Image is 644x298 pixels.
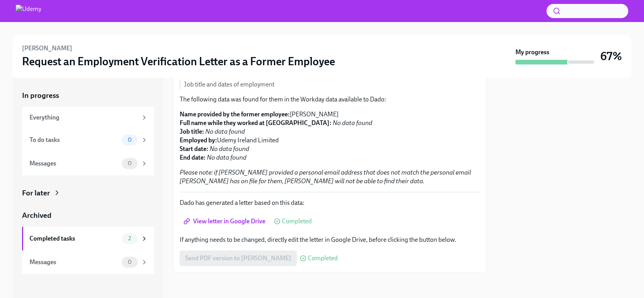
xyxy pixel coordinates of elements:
[180,213,271,229] a: View letter in Google Drive
[282,218,312,224] span: Completed
[180,169,471,185] em: Please note: if [PERSON_NAME] provided a personal email address that does not match the personal ...
[29,113,138,122] div: Everything
[600,49,622,63] h3: 67%
[210,145,249,153] em: No data found
[29,234,119,243] div: Completed tasks
[22,54,335,68] h3: Request an Employment Verification Letter as a Former Employee
[123,259,136,265] span: 0
[308,255,338,261] span: Completed
[185,217,265,225] span: View letter in Google Drive
[22,188,154,198] a: For later
[205,128,245,135] em: No data found
[22,128,154,152] a: To do tasks0
[207,154,247,161] em: No data found
[180,128,204,135] strong: Job title:
[22,250,154,274] a: Messages0
[29,258,119,267] div: Messages
[123,235,136,241] span: 2
[123,137,136,143] span: 0
[180,95,480,104] p: The following data was found for them in the Workday data available to Dado:
[22,210,154,221] a: Archived
[333,119,372,127] em: No data found
[180,199,480,207] p: Dado has generated a letter based on this data:
[22,152,154,175] a: Messages0
[180,110,480,162] p: [PERSON_NAME] Udemy Ireland Limited
[180,136,217,144] strong: Employed by:
[180,145,208,153] strong: Start date:
[22,188,50,198] div: For later
[29,136,119,144] div: To do tasks
[123,160,136,166] span: 0
[180,235,480,244] p: If anything needs to be changed, directly edit the letter in Google Drive, before clicking the bu...
[515,48,549,57] strong: My progress
[184,80,480,89] p: Job title and dates of employment
[180,154,206,161] strong: End date:
[22,107,154,128] a: Everything
[16,5,41,17] img: Udemy
[29,159,119,168] div: Messages
[22,44,72,53] h6: [PERSON_NAME]
[22,227,154,250] a: Completed tasks2
[22,90,154,101] a: In progress
[180,119,331,127] strong: Full name while they worked at [GEOGRAPHIC_DATA]:
[180,110,290,118] strong: Name provided by the former employee:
